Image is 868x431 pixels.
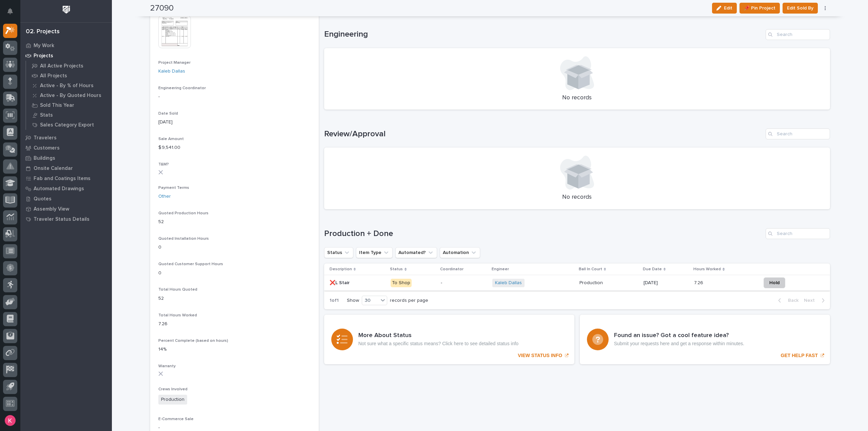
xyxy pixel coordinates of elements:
[150,3,174,13] h2: 27090
[158,68,185,75] a: Kaleb Dallas
[158,119,311,126] p: [DATE]
[744,4,775,12] span: 📌 Pin Project
[158,288,197,292] span: Total Hours Quoted
[34,155,55,161] p: Buildings
[712,3,737,14] button: Edit
[324,229,763,239] h1: Production + Done
[158,244,311,251] p: 0
[440,247,480,258] button: Automation
[643,266,662,273] p: Due Date
[158,162,169,166] span: T&M?
[766,228,830,239] div: Search
[158,93,311,100] p: -
[26,71,112,80] a: All Projects
[324,315,574,364] a: VIEW STATUS INFO
[158,237,209,241] span: Quoted Installation Hours
[26,120,112,130] a: Sales Category Export
[158,218,311,226] p: 52
[60,3,73,16] img: Workspace Logo
[801,297,830,303] button: Next
[158,262,223,266] span: Quoted Customer Support Hours
[34,196,52,202] p: Quotes
[356,247,393,258] button: Item Type
[787,4,813,12] span: Edit Sold By
[34,186,84,192] p: Automated Drawings
[739,3,780,14] button: 📌 Pin Project
[804,297,819,303] span: Next
[766,129,830,139] input: Search
[158,270,311,277] p: 0
[324,247,353,258] button: Status
[34,165,73,172] p: Onsite Calendar
[8,8,17,19] div: Notifications
[158,346,311,353] p: 14%
[764,277,785,288] button: Hold
[40,102,74,109] p: Sold This Year
[347,298,359,303] p: Show
[20,40,112,51] a: My Work
[20,51,112,61] a: Projects
[158,211,209,215] span: Quoted Production Hours
[332,194,822,201] p: No records
[158,387,188,391] span: Crews Involved
[390,266,403,273] p: Status
[158,186,189,190] span: Payment Terms
[26,61,112,71] a: All Active Projects
[694,279,705,286] p: 7.26
[395,247,437,258] button: Automated?
[34,135,57,141] p: Travelers
[20,143,112,153] a: Customers
[26,81,112,90] a: Active - By % of Hours
[693,266,721,273] p: Hours Worked
[34,145,60,151] p: Customers
[3,4,17,18] button: Notifications
[20,133,112,143] a: Travelers
[362,297,378,304] div: 30
[492,266,509,273] p: Engineer
[34,216,90,222] p: Traveler Status Details
[324,275,830,291] tr: ❌L Stair❌L Stair To Shop-Kaleb Dallas ProductionProduction [DATE]7.267.26 Hold
[769,279,780,287] span: Hold
[40,73,67,79] p: All Projects
[26,100,112,110] a: Sold This Year
[614,341,744,347] p: Submit your requests here and get a response within minutes.
[158,417,194,421] span: E-Commerce Sale
[158,320,311,328] p: 7.26
[579,266,602,273] p: Ball In Court
[158,339,228,343] span: Percent Complete (based on hours)
[324,292,344,309] p: 1 of 1
[580,315,830,364] a: GET HELP FAST
[440,266,463,273] p: Coordinator
[324,129,763,139] h1: Review/Approval
[391,279,412,287] div: To Shop
[784,297,798,303] span: Back
[158,112,178,116] span: Date Sold
[26,28,60,36] div: 02. Projects
[358,332,518,339] h3: More About Status
[332,94,822,102] p: No records
[158,144,311,151] p: $ 9,541.00
[158,313,197,317] span: Total Hours Worked
[34,53,53,59] p: Projects
[358,341,518,347] p: Not sure what a specific status means? Click here to see detailed status info
[441,280,487,286] p: -
[724,5,732,11] span: Edit
[26,91,112,100] a: Active - By Quoted Hours
[20,173,112,183] a: Fab and Coatings Items
[20,204,112,214] a: Assembly View
[20,214,112,224] a: Traveler Status Details
[644,280,689,286] p: [DATE]
[773,297,801,303] button: Back
[158,193,171,200] a: Other
[781,353,818,358] p: GET HELP FAST
[495,280,522,286] a: Kaleb Dallas
[40,83,94,89] p: Active - By % of Hours
[158,61,191,65] span: Project Manager
[34,43,54,49] p: My Work
[518,353,562,358] p: VIEW STATUS INFO
[20,194,112,204] a: Quotes
[766,29,830,40] input: Search
[40,93,101,99] p: Active - By Quoted Hours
